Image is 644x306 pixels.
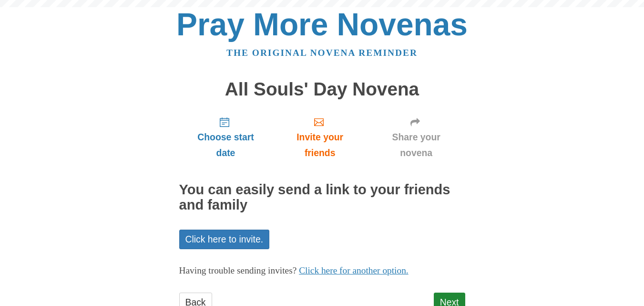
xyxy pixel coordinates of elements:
a: Invite your friends [272,109,367,166]
a: Choose start date [179,109,273,166]
h2: You can easily send a link to your friends and family [179,182,465,213]
span: Invite your friends [282,129,358,161]
a: Pray More Novenas [176,7,468,42]
span: Choose start date [189,129,263,161]
a: Click here for another option. [299,265,409,275]
a: Click here to invite. [179,230,270,249]
a: Share your novena [368,109,465,166]
span: Share your novena [377,129,456,161]
span: Having trouble sending invites? [179,265,297,275]
h1: All Souls' Day Novena [179,79,465,100]
a: The original novena reminder [226,48,418,58]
